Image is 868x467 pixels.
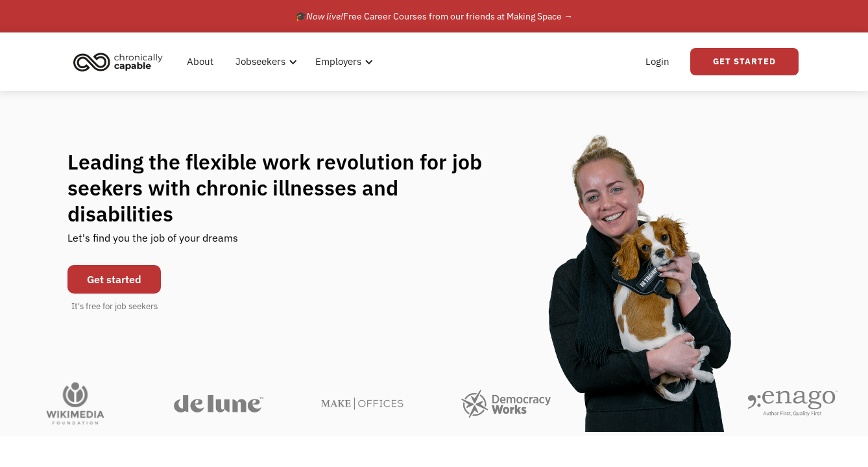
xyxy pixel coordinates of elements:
div: 🎓 Free Career Courses from our friends at Making Space → [295,8,573,24]
div: Jobseekers [235,54,285,69]
h1: Leading the flexible work revolution for job seekers with chronic illnesses and disabilities [67,149,507,227]
a: Login [638,41,677,82]
em: Now live! [306,10,343,22]
div: Jobseekers [228,41,301,82]
div: Employers [315,54,361,69]
img: Chronically Capable logo [69,47,167,76]
a: About [179,41,221,82]
a: Get started [67,265,161,294]
div: It's free for job seekers [71,300,158,313]
div: Employers [307,41,377,82]
div: Let's find you the job of your dreams [67,227,238,259]
a: home [69,47,173,76]
a: Get Started [690,48,799,75]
